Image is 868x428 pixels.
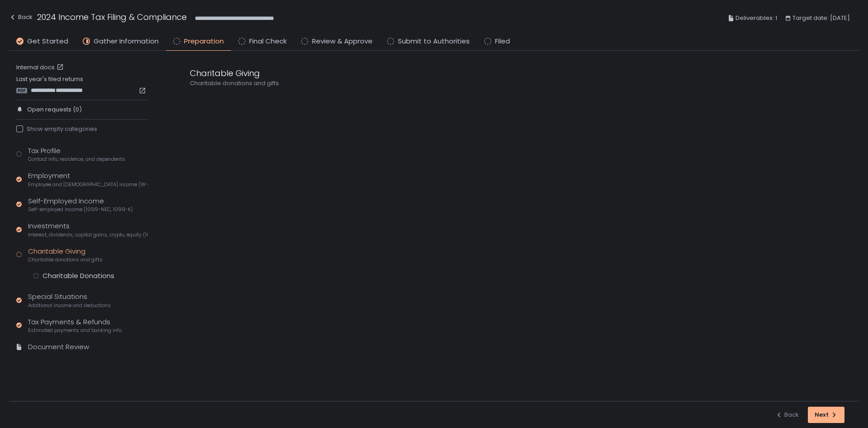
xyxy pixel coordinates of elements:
[28,292,111,309] div: Special Situations
[190,79,624,87] div: Charitable donations and gifts
[28,206,133,213] span: Self-employed income (1099-NEC, 1099-K)
[42,271,114,280] div: Charitable Donations
[190,67,624,79] div: Charitable Giving
[775,407,799,423] button: Back
[398,36,470,47] span: Submit to Authorities
[16,63,66,72] a: Internal docs
[184,36,224,47] span: Preparation
[793,13,850,24] span: Target date: [DATE]
[28,246,103,264] div: Charitable Giving
[28,231,148,238] span: Interest, dividends, capital gains, crypto, equity (1099s, K-1s)
[249,36,287,47] span: Final Check
[9,11,33,26] button: Back
[28,327,122,334] span: Estimated payments and banking info
[9,12,33,23] div: Back
[28,196,133,213] div: Self-Employed Income
[808,407,844,423] button: Next
[495,36,510,47] span: Filed
[27,106,82,114] span: Open requests (0)
[28,181,148,188] span: Employee and [DEMOGRAPHIC_DATA] income (W-2s)
[312,36,373,47] span: Review & Approve
[16,75,148,94] div: Last year's filed returns
[28,221,148,238] div: Investments
[27,36,68,47] span: Get Started
[37,11,187,23] h1: 2024 Income Tax Filing & Compliance
[815,411,838,419] div: Next
[775,411,799,419] div: Back
[28,256,103,263] span: Charitable donations and gifts
[28,146,125,163] div: Tax Profile
[28,342,89,352] div: Document Review
[28,302,111,309] span: Additional income and deductions
[28,317,122,334] div: Tax Payments & Refunds
[28,156,125,163] span: Contact info, residence, and dependents
[94,36,159,47] span: Gather Information
[28,171,148,188] div: Employment
[736,13,777,24] span: Deliverables: 1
